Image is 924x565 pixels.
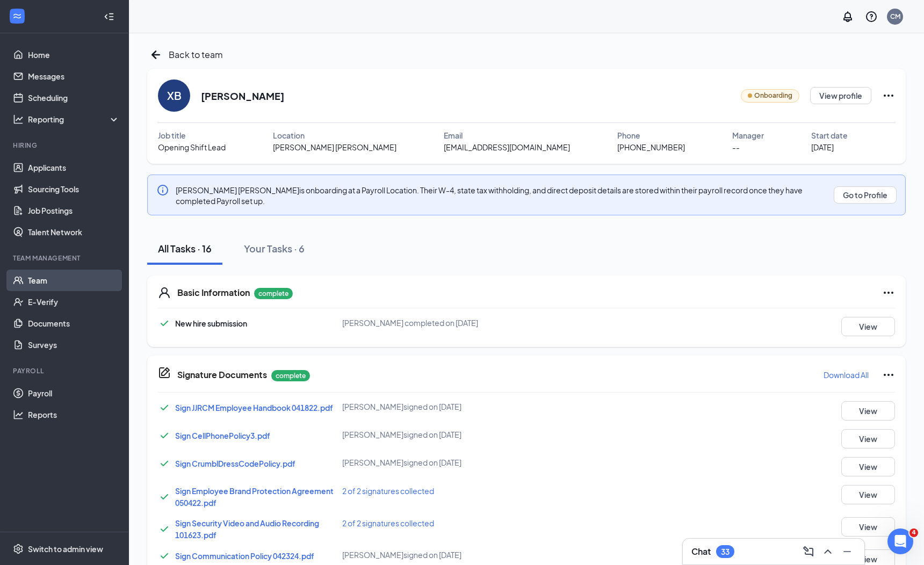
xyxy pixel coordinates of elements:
[158,401,171,414] svg: Checkmark
[342,486,434,496] span: 2 of 2 signatures collected
[882,368,895,381] svg: Ellipses
[342,518,434,528] span: 2 of 2 signatures collected
[169,48,223,61] span: Back to team
[147,46,164,63] svg: ArrowLeftNew
[839,543,856,560] button: Minimize
[28,382,120,404] a: Payroll
[342,549,588,560] div: [PERSON_NAME] signed on [DATE]
[824,370,869,380] p: Download All
[28,114,120,125] div: Reporting
[13,141,118,150] div: Hiring
[28,334,120,356] a: Surveys
[177,369,267,381] h5: Signature Documents
[175,403,333,412] a: Sign JJRCM Employee Handbook 041822.pdf
[158,317,171,330] svg: Checkmark
[158,366,171,379] svg: CompanyDocumentIcon
[819,543,836,560] button: ChevronUp
[147,46,223,63] a: ArrowLeftNewBack to team
[175,486,334,508] a: Sign Employee Brand Protection Agreement 050422.pdf
[444,141,570,153] span: [EMAIL_ADDRESS][DOMAIN_NAME]
[28,221,120,243] a: Talent Network
[254,288,293,299] p: complete
[177,287,250,299] h5: Basic Information
[201,89,284,103] h2: [PERSON_NAME]
[12,11,23,21] svg: WorkstreamLogo
[841,317,895,336] button: View
[342,429,588,440] div: [PERSON_NAME] signed on [DATE]
[158,457,171,470] svg: Checkmark
[28,270,120,291] a: Team
[158,286,171,299] svg: User
[104,11,114,22] svg: Collapse
[754,91,792,101] span: Onboarding
[13,114,24,125] svg: Analysis
[841,517,895,537] button: View
[158,141,226,153] span: Opening Shift Lead
[158,549,171,562] svg: Checkmark
[841,10,854,23] svg: Notifications
[841,401,895,421] button: View
[28,200,120,221] a: Job Postings
[28,313,120,334] a: Documents
[841,485,895,504] button: View
[158,429,171,442] svg: Checkmark
[617,141,685,153] span: [PHONE_NUMBER]
[887,528,913,554] iframe: Intercom live chat
[342,457,588,468] div: [PERSON_NAME] signed on [DATE]
[721,547,730,556] div: 33
[175,518,319,540] a: Sign Security Video and Audio Recording 101623.pdf
[841,457,895,476] button: View
[175,431,270,440] a: Sign CellPhonePolicy3.pdf
[800,543,817,560] button: ComposeMessage
[156,184,169,197] svg: Info
[823,366,869,383] button: Download All
[841,545,854,558] svg: Minimize
[158,242,212,255] div: All Tasks · 16
[28,404,120,425] a: Reports
[882,286,895,299] svg: Ellipses
[882,89,895,102] svg: Ellipses
[13,366,118,375] div: Payroll
[175,551,314,561] a: Sign Communication Policy 042324.pdf
[271,370,310,381] p: complete
[342,318,478,328] span: [PERSON_NAME] completed on [DATE]
[28,544,103,554] div: Switch to admin view
[28,66,120,87] a: Messages
[691,546,711,557] h3: Chat
[890,12,900,21] div: CM
[273,141,396,153] span: [PERSON_NAME] [PERSON_NAME]
[167,88,182,103] div: XB
[158,129,186,141] span: Job title
[811,129,848,141] span: Start date
[175,459,295,468] a: Sign CrumblDressCodePolicy.pdf
[811,141,834,153] span: [DATE]
[909,528,918,537] span: 4
[841,429,895,448] button: View
[444,129,463,141] span: Email
[28,87,120,108] a: Scheduling
[732,129,764,141] span: Manager
[158,490,171,503] svg: Checkmark
[834,186,897,204] button: Go to Profile
[732,141,740,153] span: --
[28,291,120,313] a: E-Verify
[28,178,120,200] a: Sourcing Tools
[865,10,878,23] svg: QuestionInfo
[176,185,803,206] span: [PERSON_NAME] [PERSON_NAME] is onboarding at a Payroll Location. Their W-4, state tax withholding...
[802,545,815,558] svg: ComposeMessage
[13,253,118,263] div: Team Management
[342,401,588,412] div: [PERSON_NAME] signed on [DATE]
[810,87,871,104] button: View profile
[28,157,120,178] a: Applicants
[821,545,834,558] svg: ChevronUp
[273,129,305,141] span: Location
[28,44,120,66] a: Home
[244,242,305,255] div: Your Tasks · 6
[158,523,171,535] svg: Checkmark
